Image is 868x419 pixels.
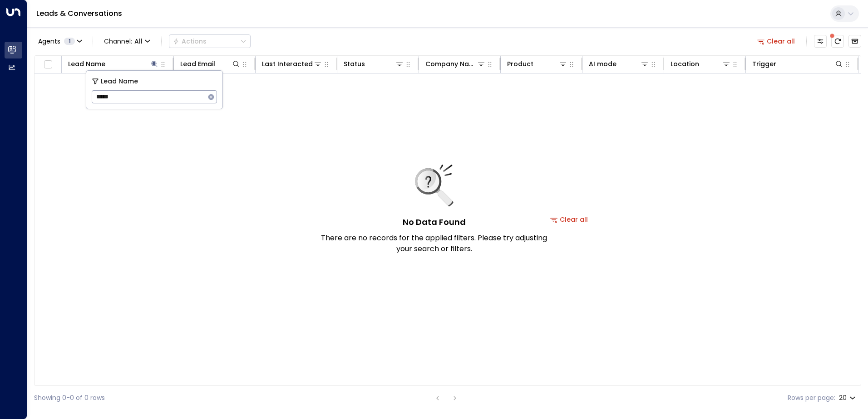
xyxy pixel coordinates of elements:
span: Channel: [100,35,154,48]
div: Product [507,58,567,69]
div: Company Name [425,58,477,69]
div: Lead Email [180,58,241,69]
div: AI mode [589,58,616,69]
button: Channel:All [100,35,154,48]
div: Trigger [752,58,843,69]
div: Last Interacted [262,58,322,69]
span: There are new threads available. Refresh the grid to view the latest updates. [831,35,844,48]
div: Location [671,58,699,69]
button: Agents1 [34,35,85,48]
div: Actions [173,37,207,45]
button: Archived Leads [848,35,861,48]
div: Button group with a nested menu [169,34,251,48]
h5: No Data Found [403,216,466,228]
a: Leads & Conversations [36,8,122,19]
div: AI mode [589,58,649,69]
div: Status [344,58,404,69]
div: Product [507,58,533,69]
span: 1 [64,38,75,45]
div: Last Interacted [262,58,313,69]
span: Toggle select all [42,59,54,70]
div: Status [344,58,365,69]
div: Lead Name [68,58,159,69]
div: Company Name [425,58,486,69]
div: 20 [839,391,858,404]
div: Lead Email [180,58,215,69]
button: Actions [169,34,251,48]
span: All [134,38,143,45]
button: Clear all [754,35,799,48]
div: Lead Name [68,58,105,69]
div: Trigger [752,58,776,69]
div: Location [671,58,731,69]
p: There are no records for the applied filters. Please try adjusting your search or filters. [321,233,547,254]
nav: pagination navigation [432,392,461,404]
span: Agents [38,38,60,44]
button: Customize [814,35,827,48]
div: Showing 0-0 of 0 rows [34,393,105,403]
span: Lead Name [101,76,138,87]
button: Clear all [547,213,592,226]
label: Rows per page: [788,393,835,403]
